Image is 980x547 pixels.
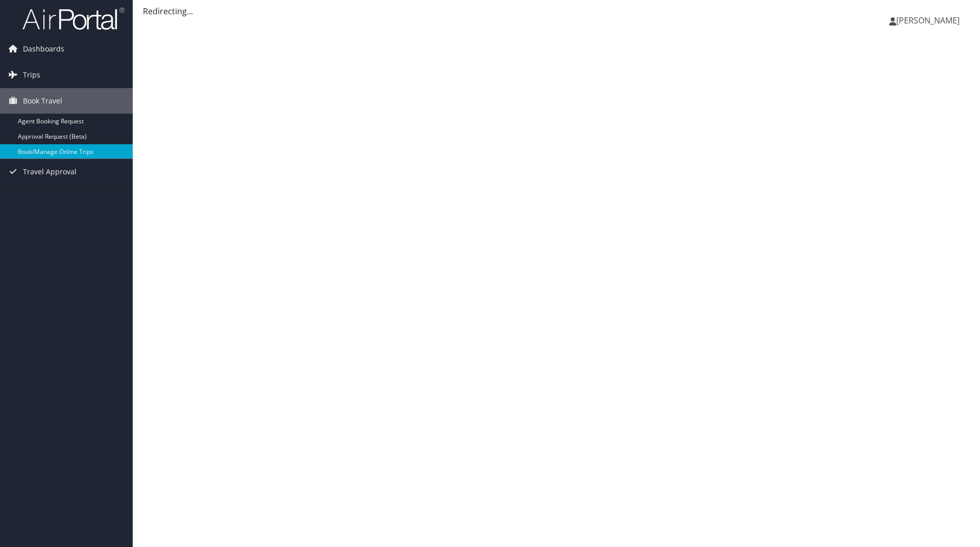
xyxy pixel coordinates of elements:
[143,5,970,17] div: Redirecting...
[23,62,40,88] span: Trips
[23,159,77,185] span: Travel Approval
[23,88,62,114] span: Book Travel
[896,15,960,26] span: [PERSON_NAME]
[23,36,64,62] span: Dashboards
[22,7,125,31] img: airportal-logo.png
[889,5,970,36] a: [PERSON_NAME]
